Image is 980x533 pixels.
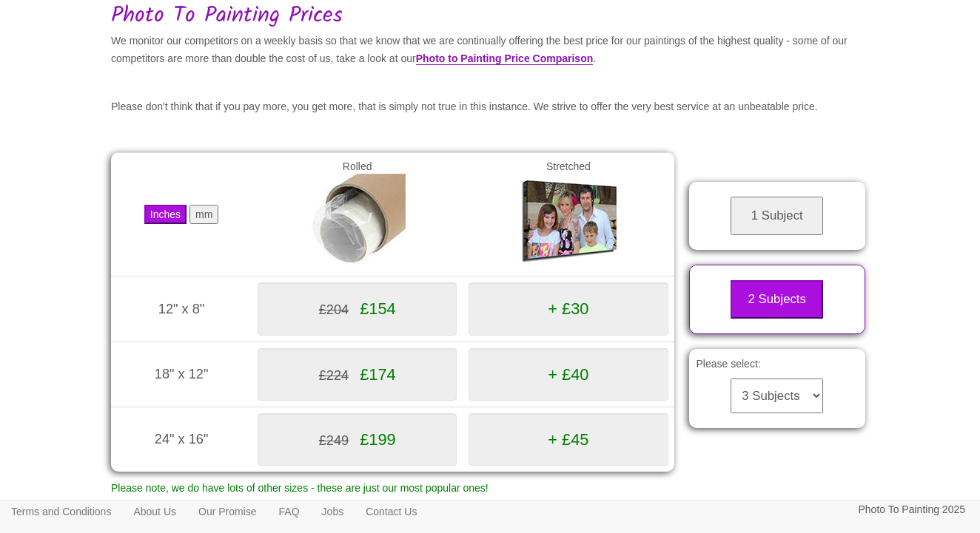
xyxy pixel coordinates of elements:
[111,32,869,68] p: We monitor our competitors on a weekly basis so that we know that we are continually offering the...
[360,430,396,449] span: £199
[319,302,349,317] span: £204
[689,349,866,428] div: Please select:
[268,500,311,523] a: FAQ
[319,433,349,448] span: £249
[355,500,428,523] a: Contact Us
[731,197,823,235] button: 1 Subject
[731,280,823,319] button: 2 Subjects
[360,299,396,318] span: £154
[548,365,588,384] span: + £40
[111,98,869,116] p: Please don't think that if you pay more, you get more, that is simply not true in this instance. ...
[122,500,187,523] a: About Us
[144,205,187,224] button: Inches
[360,365,396,384] span: £174
[155,367,209,381] span: 18" x 12"
[319,368,349,383] span: £224
[548,299,588,318] span: + £30
[311,500,355,523] a: Jobs
[309,174,406,270] img: Rolled
[858,500,965,519] p: Photo To Painting 2025
[111,479,674,498] p: Please note, we do have lots of other sizes - these are just our most popular ones!
[520,174,617,270] img: Gallery Wrap
[158,302,204,316] span: 12" x 8"
[416,52,594,65] a: Photo to Painting Price Comparison
[463,153,674,276] td: Stretched
[111,4,869,28] h1: Photo To Painting Prices
[155,432,209,447] span: 24" x 16"
[252,153,463,276] td: Rolled
[548,430,588,449] span: + £45
[187,500,268,523] a: Our Promise
[189,205,218,224] button: mm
